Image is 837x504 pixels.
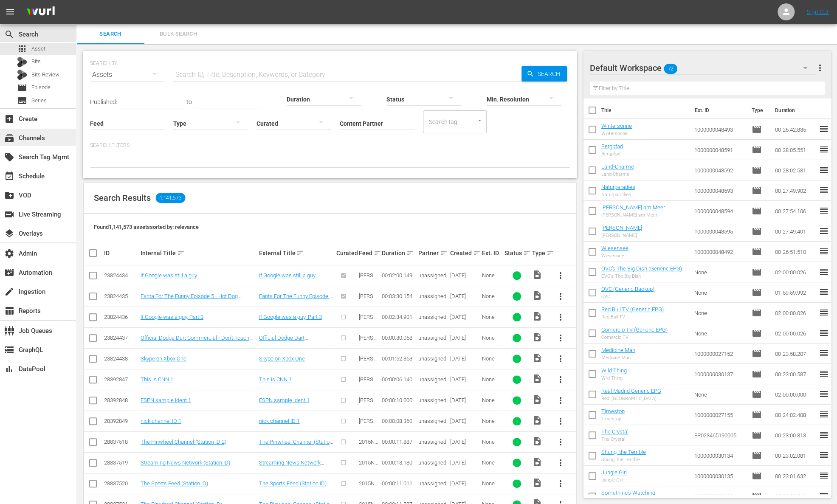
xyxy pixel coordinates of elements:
[601,212,665,218] div: [PERSON_NAME] am Meer
[550,390,570,411] button: more_vert
[601,151,623,157] div: Bergpfad
[601,163,634,170] a: Land-Charme
[450,397,479,403] div: [DATE]
[382,397,416,403] div: 00:00:10.000
[550,432,570,452] button: more_vert
[550,453,570,473] button: more_vert
[555,374,565,385] span: more_vert
[532,415,542,425] span: Video
[482,459,502,466] div: None
[418,248,448,258] div: Partner
[818,348,829,358] span: reorder
[601,477,627,483] div: Jungle Girl
[601,131,632,136] div: Wintersonne
[259,293,333,306] a: Fanta For The Funny Episode 5 - Hot Dog Microphone
[186,99,192,105] span: to
[31,70,59,79] span: Bits Review
[482,480,502,487] div: None
[601,314,664,320] div: Red Bull TV
[450,439,479,445] div: [DATE]
[532,374,542,384] span: Video
[818,450,829,460] span: reorder
[450,480,479,487] div: [DATE]
[601,253,628,259] div: Wiesensee
[4,267,14,278] span: Automation
[418,480,446,487] span: unassigned
[691,201,749,221] td: 1000000048594
[532,457,542,467] span: Video
[141,397,191,403] a: ESPN sample ident 1
[772,242,818,262] td: 00:26:51.510
[601,265,682,272] a: QVC's The Big Dish (Generic EPG)
[752,287,762,298] span: Episode
[259,248,333,258] div: External Title
[601,273,682,279] div: QVC's The Big Dish
[601,294,654,299] div: QVC
[818,144,829,155] span: reorder
[382,314,416,320] div: 00:02:34.901
[104,355,138,362] div: 23824438
[141,248,256,258] div: Internal Title
[691,323,749,344] td: None
[418,418,446,424] span: unassigned
[359,272,377,298] span: [PERSON_NAME] HLS Test
[601,306,664,313] a: Red Bull TV (Generic EPG)
[440,249,448,257] span: sort
[104,314,138,320] div: 23824436
[772,323,818,344] td: 02:00:00.026
[818,328,829,338] span: reorder
[664,60,677,78] span: 72
[752,124,762,135] span: Episode
[601,233,642,238] div: [PERSON_NAME]
[752,247,762,257] span: Episode
[691,282,749,303] td: None
[259,314,321,320] a: If Google was a guy, Part 3
[17,83,27,93] span: Episode
[418,293,446,299] span: unassigned
[752,471,762,481] span: Episode
[382,376,416,383] div: 00:00:06.140
[818,206,829,216] span: reorder
[601,347,635,353] a: Medicine Man
[418,272,446,279] span: unassigned
[818,369,829,379] span: reorder
[550,307,570,327] button: more_vert
[17,44,27,54] span: Asset
[104,272,138,279] div: 23824434
[532,290,542,301] span: Video
[482,439,502,445] div: None
[601,396,661,401] div: Real [GEOGRAPHIC_DATA]
[532,311,542,321] span: Video
[450,248,479,258] div: Created
[601,335,668,340] div: Comercio TV
[691,180,749,201] td: 1000000048593
[482,293,502,299] div: None
[547,249,554,257] span: sort
[752,349,762,359] span: Episode
[772,282,818,303] td: 01:59:59.992
[418,355,446,362] span: unassigned
[141,335,253,347] a: Official Dodge Dart Commercial - Don't Touch My Dart
[4,306,14,316] span: Reports
[752,430,762,440] span: Episode
[141,480,208,487] a: The Sports Feed (Station ID)
[772,466,818,486] td: 00:23:01.632
[752,451,762,461] span: Episode
[359,376,378,408] span: [PERSON_NAME] Channel IDs
[691,364,749,384] td: 1000000030137
[17,96,27,106] span: Series
[482,355,502,362] div: None
[4,171,14,181] span: Schedule
[359,314,377,339] span: [PERSON_NAME] HLS Test
[141,439,226,445] a: The Pinwheel Channel (Station ID 2)
[601,204,665,211] a: [PERSON_NAME] am Meer
[601,184,635,190] a: Naturparadies
[359,293,377,318] span: [PERSON_NAME] HLS Test
[450,355,479,362] div: [DATE]
[601,457,646,462] div: Shung, the Terrible
[141,293,241,306] a: Fanta For The Funny Episode 5 - Hot Dog Microphone
[601,245,628,251] a: Wiesensee
[818,185,829,195] span: reorder
[382,439,416,445] div: 00:00:11.887
[94,193,151,203] span: Search Results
